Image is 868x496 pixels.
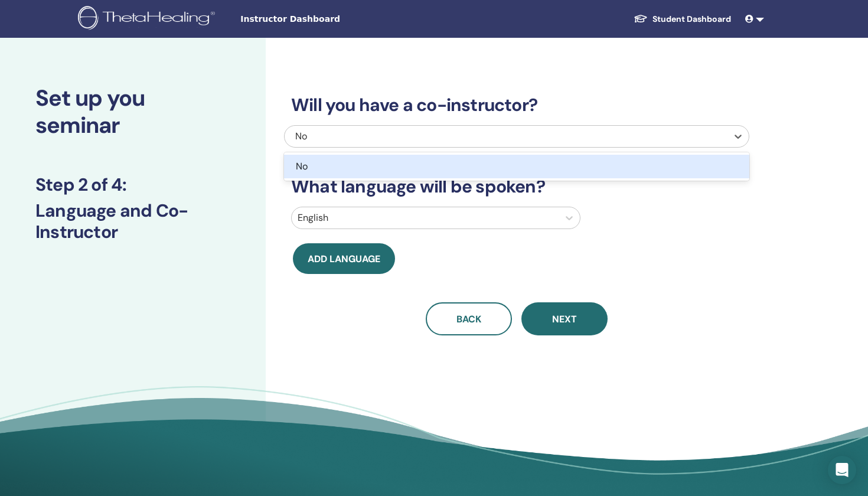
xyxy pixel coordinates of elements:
button: Add language [293,243,395,274]
h3: Step 2 of 4 : [35,174,230,195]
span: Back [456,313,481,325]
span: Instructor Dashboard [240,13,417,25]
span: No [296,160,308,172]
img: graduation-cap-white.svg [634,14,648,24]
button: Next [521,302,608,335]
button: Back [426,302,512,335]
h2: Set up you seminar [35,85,230,139]
div: Open Intercom Messenger [828,456,856,484]
h3: Will you have a co-instructor? [284,94,749,116]
span: Add language [308,253,380,265]
h3: Language and Co-Instructor [35,200,230,243]
h3: What language will be spoken? [284,176,749,197]
span: No [295,130,307,142]
a: Student Dashboard [624,8,740,30]
span: Next [552,313,577,325]
img: logo.png [78,6,219,32]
